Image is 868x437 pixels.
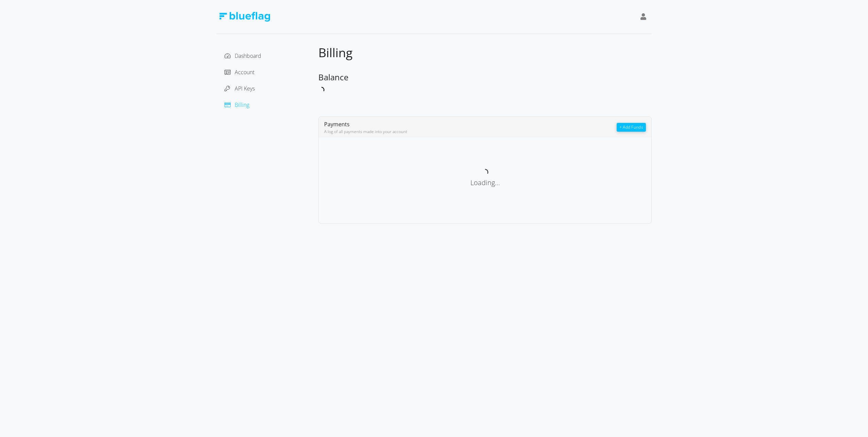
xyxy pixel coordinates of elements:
[324,178,646,188] div: Loading...
[235,52,261,60] span: Dashboard
[235,101,249,109] span: Billing
[235,85,255,92] span: API Keys
[224,52,261,60] a: Dashboard
[324,129,617,135] div: A log of all payments made into your account
[318,44,353,61] span: Billing
[324,120,350,128] span: Payments
[219,12,270,22] img: Blue Flag Logo
[617,123,646,132] button: + Add Funds
[235,68,254,76] span: Account
[318,71,348,83] span: Balance
[224,85,255,92] a: API Keys
[224,101,249,109] a: Billing
[224,68,254,76] a: Account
